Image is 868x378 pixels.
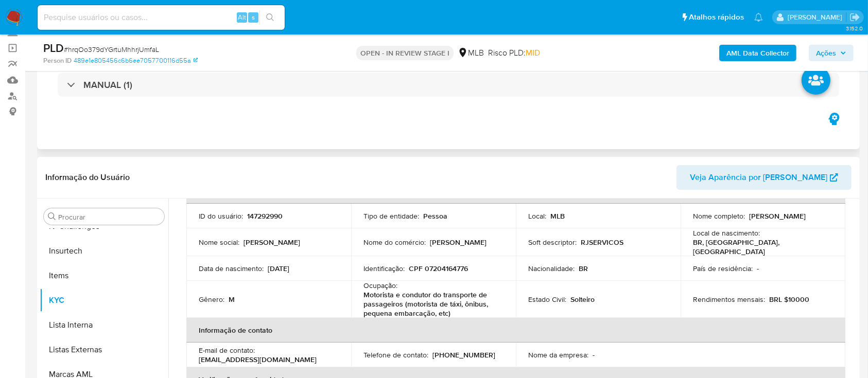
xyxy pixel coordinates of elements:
[432,350,495,359] p: [PHONE_NUMBER]
[199,295,224,304] p: Gênero :
[749,211,806,221] p: [PERSON_NAME]
[528,350,588,359] p: Nome da empresa :
[816,45,836,61] span: Ações
[757,264,759,273] p: -
[788,12,846,22] p: laisa.felismino@mercadolivre.com
[690,165,827,190] span: Veja Aparência por [PERSON_NAME]
[693,228,760,238] p: Local de nascimento :
[229,295,235,304] p: M
[689,12,744,23] span: Atalhos rápidos
[676,165,852,190] button: Veja Aparência por [PERSON_NAME]
[252,12,255,22] span: s
[199,355,317,364] p: [EMAIL_ADDRESS][DOMAIN_NAME]
[74,56,198,65] a: 489e1e805456c6b6ee7057700116d55a
[363,238,426,247] p: Nome do comércio :
[48,212,56,221] button: Procurar
[259,10,281,25] button: search-icon
[40,239,168,263] button: Insurtech
[581,238,623,247] p: RJSERVICOS
[199,238,239,247] p: Nome social :
[754,13,763,22] a: Notificações
[238,12,246,22] span: Alt
[693,295,765,304] p: Rendimentos mensais :
[58,212,160,222] input: Procurar
[849,12,860,23] a: Sair
[40,313,168,337] button: Lista Interna
[356,46,454,60] p: OPEN - IN REVIEW STAGE I
[363,211,419,221] p: Tipo de entidade :
[64,44,159,55] span: # hrqOo379dYGrtuMhhrjUmfaL
[769,295,809,304] p: BRL $10000
[199,346,255,355] p: E-mail de contato :
[186,318,845,343] th: Informação de contato
[363,264,405,273] p: Identificação :
[363,350,428,359] p: Telefone de contato :
[528,264,575,273] p: Nacionalidade :
[570,295,595,304] p: Solteiro
[719,45,796,61] button: AML Data Collector
[40,288,168,313] button: KYC
[363,290,499,318] p: Motorista e condutor do transporte de passageiros (motorista de táxi, ônibus, pequena embarcação,...
[268,264,289,273] p: [DATE]
[593,350,595,359] p: -
[430,238,487,247] p: [PERSON_NAME]
[199,264,264,273] p: Data de nascimento :
[409,264,468,273] p: CPF 07204164776
[528,295,566,304] p: Estado Civil :
[45,172,130,183] h1: Informação do Usuário
[38,11,285,24] input: Pesquise usuários ou casos...
[40,337,168,362] button: Listas Externas
[550,211,565,221] p: MLB
[40,263,168,288] button: Items
[423,211,447,221] p: Pessoa
[458,47,484,59] div: MLB
[526,47,540,59] span: MID
[528,211,546,221] p: Local :
[247,211,283,221] p: 147292990
[363,281,397,290] p: Ocupação :
[809,45,854,61] button: Ações
[199,211,243,221] p: ID do usuário :
[83,79,132,91] h3: MANUAL (1)
[488,47,540,59] span: Risco PLD:
[58,73,839,97] div: MANUAL (1)
[693,238,829,256] p: BR, [GEOGRAPHIC_DATA], [GEOGRAPHIC_DATA]
[693,264,753,273] p: País de residência :
[693,211,745,221] p: Nome completo :
[579,264,588,273] p: BR
[726,45,789,61] b: AML Data Collector
[846,24,863,32] span: 3.152.0
[43,40,64,56] b: PLD
[244,238,300,247] p: [PERSON_NAME]
[528,238,577,247] p: Soft descriptor :
[43,56,72,65] b: Person ID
